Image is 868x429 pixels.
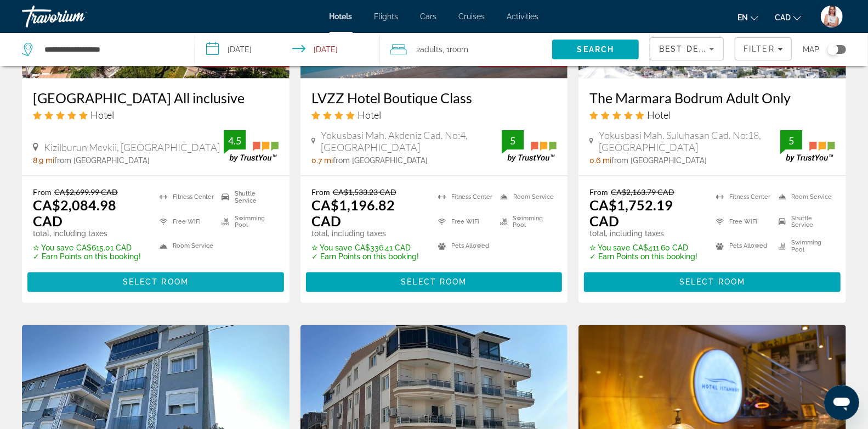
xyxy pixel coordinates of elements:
li: Fitness Center [433,187,495,207]
li: Shuttle Service [216,187,278,207]
li: Swimming Pool [495,212,557,231]
span: Map [803,42,819,57]
button: Select Room [306,272,563,292]
span: From [589,187,608,197]
ins: CA$2,084.98 CAD [33,197,116,230]
span: 0.7 mi [311,156,333,165]
p: ✓ Earn Points on this booking! [33,253,146,261]
li: Pets Allowed [711,237,773,256]
button: Filters [735,37,792,60]
p: total, including taxes [33,230,146,238]
span: , 1 [443,42,469,57]
span: ✮ You save [33,244,73,253]
a: Select Room [27,275,284,287]
a: Select Room [306,275,563,287]
input: Search hotel destination [43,41,178,58]
img: TrustYou guest rating badge [780,130,835,163]
img: User image [821,5,843,27]
span: Filter [744,44,775,53]
p: CA$411.60 CAD [589,244,702,253]
button: Search [552,40,639,59]
li: Free WiFi [433,212,495,231]
li: Room Service [773,187,835,207]
ins: CA$1,196.82 CAD [311,197,395,230]
div: 5 star Hotel [33,109,279,121]
li: Fitness Center [711,187,773,207]
span: 8.9 mi [33,156,54,165]
button: Toggle map [819,44,846,54]
a: Cruises [459,12,485,21]
li: Swimming Pool [773,237,835,256]
span: Kizilburun Mevkii, [GEOGRAPHIC_DATA] [44,141,220,153]
li: Swimming Pool [216,212,278,231]
a: Hotels [330,12,353,21]
span: Select Room [123,278,189,287]
del: CA$1,533.23 CAD [333,187,396,197]
span: From [311,187,330,197]
span: ✮ You save [589,244,630,253]
del: CA$2,699.99 CAD [54,187,118,197]
a: [GEOGRAPHIC_DATA] All inclusive [33,90,279,106]
p: CA$336.41 CAD [311,244,424,253]
button: Select Room [584,272,841,292]
div: 5 [780,134,802,147]
span: from [GEOGRAPHIC_DATA] [54,156,150,165]
img: TrustYou guest rating badge [502,130,557,163]
button: User Menu [818,5,846,28]
mat-select: Sort by [659,42,714,55]
div: 4.5 [224,134,246,147]
span: 0.6 mi [589,156,611,165]
img: TrustYou guest rating badge [224,130,279,163]
a: Travorium [22,2,132,31]
div: 5 star Hotel [589,109,835,121]
button: Select check in and out date [195,33,379,66]
p: total, including taxes [311,230,424,238]
button: Select Room [27,272,284,292]
li: Shuttle Service [773,212,835,231]
span: ✮ You save [311,244,352,253]
div: 5 [502,134,524,147]
a: Activities [507,12,539,21]
del: CA$2,163.79 CAD [611,187,674,197]
a: Select Room [584,275,841,287]
span: from [GEOGRAPHIC_DATA] [611,156,707,165]
a: Cars [421,12,437,21]
span: Yokusbasi Mah. Akdeniz Cad. No:4, [GEOGRAPHIC_DATA] [321,129,502,153]
button: Change language [737,9,758,25]
a: LVZZ Hotel Boutique Class [311,90,557,106]
span: Adults [421,45,443,54]
iframe: Button to launch messaging window [824,385,859,420]
span: from [GEOGRAPHIC_DATA] [333,156,428,165]
div: 4 star Hotel [311,109,557,121]
span: 2 [417,42,443,57]
span: Best Deals [659,44,716,53]
span: Select Room [401,278,467,287]
a: Flights [375,12,399,21]
span: Hotel [647,109,671,121]
p: CA$615.01 CAD [33,244,146,253]
span: Hotel [358,109,381,121]
span: Room [450,45,469,54]
li: Fitness Center [154,187,216,207]
span: Yokusbasi Mah. Suluhasan Cad. No:18, [GEOGRAPHIC_DATA] [599,129,780,153]
p: ✓ Earn Points on this booking! [589,253,702,261]
li: Room Service [154,237,216,256]
a: The Marmara Bodrum Adult Only [589,90,835,106]
span: Hotel [90,109,114,121]
span: Select Room [679,278,745,287]
li: Room Service [495,187,557,207]
p: total, including taxes [589,230,702,238]
li: Free WiFi [154,212,216,231]
span: en [737,13,748,22]
p: ✓ Earn Points on this booking! [311,253,424,261]
ins: CA$1,752.19 CAD [589,197,673,230]
span: Search [577,45,615,54]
